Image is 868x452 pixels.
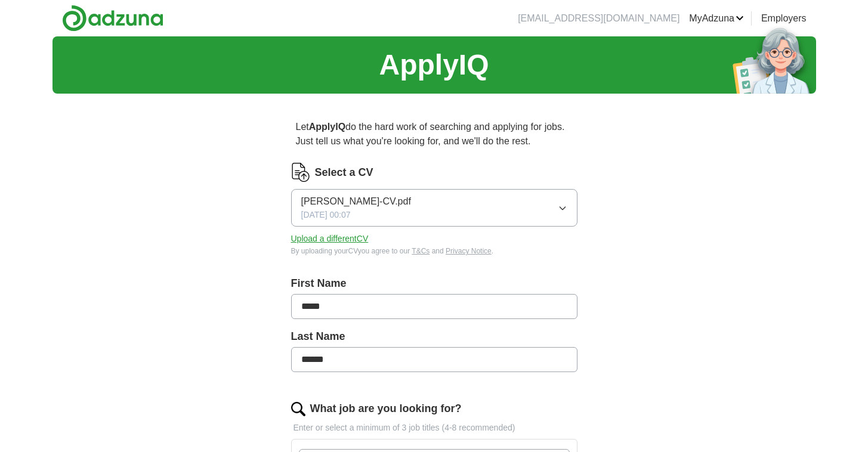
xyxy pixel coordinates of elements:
[379,44,489,86] h1: ApplyIQ
[301,209,351,221] span: [DATE] 00:07
[62,5,163,32] img: Adzuna logo
[291,275,577,292] label: First Name
[291,115,577,153] p: Let do the hard work of searching and applying for jobs. Just tell us what you're looking for, an...
[291,402,305,416] img: search.png
[291,329,577,345] label: Last Name
[310,401,462,417] label: What job are you looking for?
[446,247,492,255] a: Privacy Notice
[315,165,373,181] label: Select a CV
[291,422,577,434] p: Enter or select a minimum of 3 job titles (4-8 recommended)
[309,122,345,132] strong: ApplyIQ
[291,189,577,227] button: [PERSON_NAME]-CV.pdf[DATE] 00:07
[689,11,744,26] a: MyAdzuna
[518,11,679,26] li: [EMAIL_ADDRESS][DOMAIN_NAME]
[761,11,807,26] a: Employers
[412,247,430,255] a: T&Cs
[291,233,369,245] button: Upload a differentCV
[291,246,577,256] div: By uploading your CV you agree to our and .
[301,194,411,209] span: [PERSON_NAME]-CV.pdf
[291,163,310,182] img: CV Icon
